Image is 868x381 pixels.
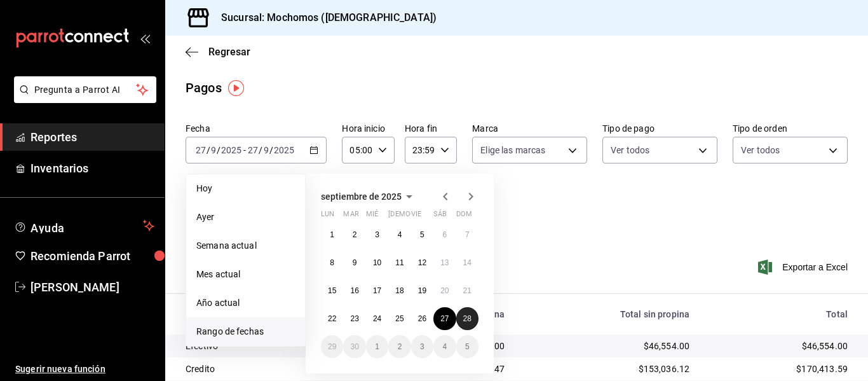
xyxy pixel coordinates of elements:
button: 28 de septiembre de 2025 [456,307,478,330]
span: / [259,145,262,155]
input: -- [195,145,207,155]
button: 4 de octubre de 2025 [433,335,456,358]
button: 27 de septiembre de 2025 [433,307,456,330]
div: Credito [186,363,368,375]
span: Hoy [196,182,295,195]
abbr: miércoles [366,210,378,223]
span: Año actual [196,296,295,310]
button: 17 de septiembre de 2025 [366,279,388,302]
span: - [243,145,246,155]
label: Tipo de orden [733,124,848,133]
button: 3 de septiembre de 2025 [366,223,388,246]
button: 30 de septiembre de 2025 [343,335,365,358]
abbr: 23 de septiembre de 2025 [350,314,358,323]
input: ---- [220,145,242,155]
abbr: 25 de septiembre de 2025 [395,314,403,323]
button: 4 de septiembre de 2025 [388,223,410,246]
span: Reportes [31,128,154,146]
button: 10 de septiembre de 2025 [366,251,388,274]
abbr: 4 de octubre de 2025 [442,342,447,351]
abbr: 24 de septiembre de 2025 [373,314,381,323]
span: Sugerir nueva función [15,363,154,376]
abbr: 2 de octubre de 2025 [398,342,402,351]
abbr: 16 de septiembre de 2025 [350,286,358,295]
span: Ayuda [31,218,138,233]
button: 2 de septiembre de 2025 [343,223,365,246]
span: [PERSON_NAME] [31,279,154,296]
button: 2 de octubre de 2025 [388,335,410,358]
abbr: 27 de septiembre de 2025 [440,314,449,323]
button: 5 de octubre de 2025 [456,335,478,358]
div: $153,036.12 [525,363,689,375]
abbr: 10 de septiembre de 2025 [373,258,381,267]
abbr: 13 de septiembre de 2025 [440,258,449,267]
button: 13 de septiembre de 2025 [433,251,456,274]
button: 25 de septiembre de 2025 [388,307,410,330]
input: -- [210,145,217,155]
input: -- [247,145,259,155]
button: Tooltip marker [228,80,244,96]
button: 12 de septiembre de 2025 [411,251,433,274]
span: / [269,145,273,155]
button: 22 de septiembre de 2025 [321,307,343,330]
input: ---- [273,145,295,155]
button: 6 de septiembre de 2025 [433,223,456,246]
abbr: 3 de septiembre de 2025 [375,230,379,239]
abbr: jueves [388,210,463,223]
button: 14 de septiembre de 2025 [456,251,478,274]
button: 24 de septiembre de 2025 [366,307,388,330]
label: Marca [472,124,587,133]
label: Fecha [186,124,327,133]
span: Recomienda Parrot [31,247,154,265]
span: Ver todos [611,144,649,156]
abbr: 28 de septiembre de 2025 [463,314,471,323]
abbr: sábado [433,210,447,223]
div: $46,554.00 [525,340,689,352]
span: Mes actual [196,268,295,281]
abbr: 17 de septiembre de 2025 [373,286,381,295]
abbr: 18 de septiembre de 2025 [395,286,403,295]
abbr: 5 de octubre de 2025 [465,342,470,351]
abbr: 20 de septiembre de 2025 [440,286,449,295]
button: 8 de septiembre de 2025 [321,251,343,274]
button: 5 de septiembre de 2025 [411,223,433,246]
abbr: 2 de septiembre de 2025 [353,230,357,239]
abbr: 11 de septiembre de 2025 [395,258,403,267]
button: Exportar a Excel [761,260,848,275]
button: 1 de septiembre de 2025 [321,223,343,246]
abbr: 7 de septiembre de 2025 [465,230,470,239]
button: 19 de septiembre de 2025 [411,279,433,302]
abbr: 21 de septiembre de 2025 [463,286,471,295]
abbr: lunes [321,210,334,223]
button: 3 de octubre de 2025 [411,335,433,358]
button: 7 de septiembre de 2025 [456,223,478,246]
span: Ver todos [741,144,780,156]
abbr: 29 de septiembre de 2025 [328,342,336,351]
span: Semana actual [196,239,295,253]
a: Pregunta a Parrot AI [9,92,156,106]
input: -- [263,145,269,155]
button: 26 de septiembre de 2025 [411,307,433,330]
abbr: 6 de septiembre de 2025 [442,230,447,239]
span: Inventarios [31,160,154,177]
abbr: 5 de septiembre de 2025 [420,230,424,239]
button: 29 de septiembre de 2025 [321,335,343,358]
span: septiembre de 2025 [321,191,402,202]
label: Hora inicio [342,124,394,133]
abbr: 4 de septiembre de 2025 [398,230,402,239]
abbr: 9 de septiembre de 2025 [353,258,357,267]
button: 9 de septiembre de 2025 [343,251,365,274]
label: Tipo de pago [602,124,717,133]
abbr: 3 de octubre de 2025 [420,342,424,351]
button: Regresar [186,46,250,58]
h3: Sucursal: Mochomos ([DEMOGRAPHIC_DATA]) [211,10,437,25]
div: Total sin propina [525,309,689,319]
span: Regresar [208,46,250,58]
span: / [217,145,220,155]
button: 16 de septiembre de 2025 [343,279,365,302]
button: 21 de septiembre de 2025 [456,279,478,302]
abbr: 26 de septiembre de 2025 [418,314,426,323]
abbr: 30 de septiembre de 2025 [350,342,358,351]
abbr: viernes [411,210,421,223]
